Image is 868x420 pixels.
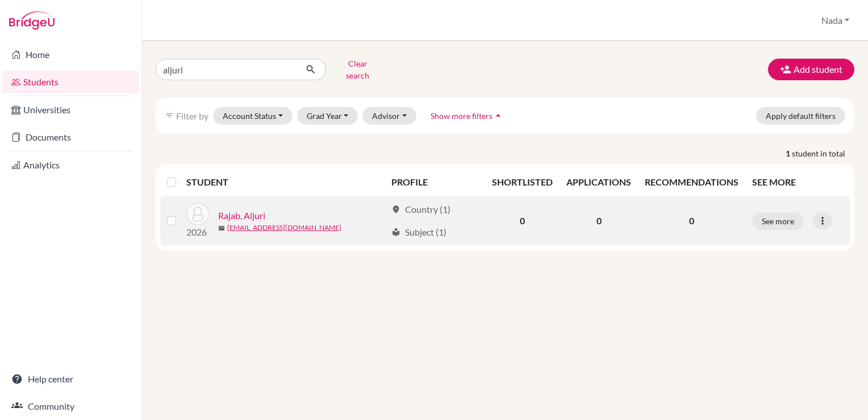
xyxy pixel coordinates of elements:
[186,168,385,196] th: STUDENT
[645,214,738,228] p: 0
[2,368,139,390] a: Help center
[326,55,389,84] button: Clear search
[816,10,854,31] button: Nada
[756,107,845,125] button: Apply default filters
[638,168,745,196] th: RECOMMENDATIONS
[391,203,450,216] div: Country (1)
[213,107,293,125] button: Account Status
[2,43,139,66] a: Home
[9,11,55,30] img: Bridge-U
[786,147,792,159] strong: 1
[560,168,638,196] th: APPLICATIONS
[2,98,139,121] a: Universities
[2,154,139,176] a: Analytics
[792,147,854,159] span: student in total
[218,209,265,223] a: Rajab, Aljuri
[391,205,400,214] span: location_on
[186,225,209,239] p: 2026
[752,212,804,230] button: See more
[297,107,358,125] button: Grad Year
[186,203,209,225] img: Rajab, Aljuri
[362,107,416,125] button: Advisor
[176,110,208,121] span: Filter by
[421,107,514,125] button: Show more filtersarrow_drop_up
[560,196,638,246] td: 0
[485,196,560,246] td: 0
[156,59,297,80] input: Find student by name...
[768,59,854,80] button: Add student
[493,110,504,121] i: arrow_drop_up
[431,111,493,121] span: Show more filters
[385,168,486,196] th: PROFILE
[2,395,139,418] a: Community
[2,71,139,93] a: Students
[227,223,341,233] a: [EMAIL_ADDRESS][DOMAIN_NAME]
[165,111,174,120] i: filter_list
[485,168,560,196] th: SHORTLISTED
[218,225,225,232] span: mail
[745,168,850,196] th: SEE MORE
[2,126,139,149] a: Documents
[391,228,400,237] span: local_library
[391,225,446,239] div: Subject (1)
